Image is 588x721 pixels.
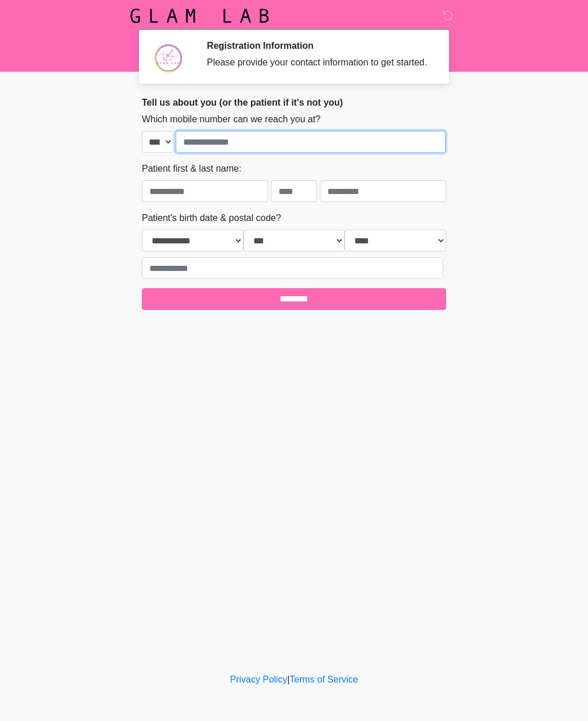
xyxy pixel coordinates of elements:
[207,40,429,51] h2: Registration Information
[150,40,185,75] img: Agent Avatar
[207,56,429,69] div: Please provide your contact information to get started.
[130,9,269,23] img: Glam Lab Logo
[289,675,358,684] a: Terms of Service
[230,675,288,684] a: Privacy Policy
[287,675,289,684] a: |
[142,97,446,108] h2: Tell us about you (or the patient if it's not you)
[142,162,241,176] label: Patient first & last name:
[142,113,320,126] label: Which mobile number can we reach you at?
[142,211,281,225] label: Patient's birth date & postal code?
